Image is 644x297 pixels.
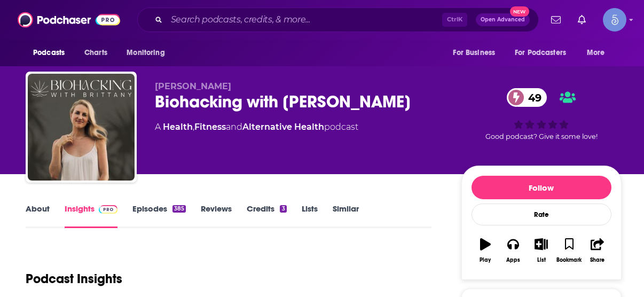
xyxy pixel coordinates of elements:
button: Share [583,231,611,270]
img: User Profile [603,8,626,32]
button: Bookmark [555,231,583,270]
img: Podchaser - Follow, Share and Rate Podcasts [18,10,120,30]
span: [PERSON_NAME] [155,81,231,91]
a: Show notifications dropdown [574,11,590,29]
div: 3 [280,205,286,213]
span: 49 [517,88,547,107]
button: Follow [472,176,611,199]
a: Episodes385 [132,204,186,228]
img: Podchaser Pro [99,205,117,214]
button: open menu [26,43,78,63]
div: 385 [172,205,186,213]
div: List [537,257,546,263]
button: Apps [499,231,527,270]
button: open menu [579,43,618,63]
span: Ctrl K [442,13,467,27]
div: Play [480,257,491,263]
a: Charts [77,43,114,63]
span: Podcasts [33,45,65,60]
span: Charts [84,45,107,60]
span: For Business [453,45,495,60]
span: Good podcast? Give it some love! [485,132,598,140]
button: List [527,231,555,270]
span: More [587,45,605,60]
span: Open Advanced [481,17,525,22]
span: , [193,122,194,132]
h1: Podcast Insights [26,271,122,287]
a: Similar [333,204,359,228]
button: open menu [445,43,508,63]
button: Play [472,231,499,270]
div: Share [590,257,604,263]
a: InsightsPodchaser Pro [65,204,117,228]
a: Credits3 [247,204,286,228]
div: Apps [506,257,520,263]
span: and [226,122,242,132]
a: Alternative Health [242,122,324,132]
a: Fitness [194,122,226,132]
button: Show profile menu [603,8,626,32]
a: Show notifications dropdown [547,11,565,29]
a: Health [163,122,193,132]
input: Search podcasts, credits, & more... [167,11,442,28]
button: open menu [119,43,178,63]
div: Search podcasts, credits, & more... [137,7,539,32]
span: Logged in as Spiral5-G1 [603,8,626,32]
span: Monitoring [127,45,164,60]
span: New [510,6,529,17]
button: Open AdvancedNew [476,13,530,26]
span: For Podcasters [515,45,566,60]
a: Reviews [201,204,232,228]
img: Biohacking with Brittany [28,74,135,181]
a: About [26,204,50,228]
div: A podcast [155,121,358,134]
button: open menu [508,43,582,63]
a: 49 [507,88,547,107]
div: Rate [472,204,611,225]
div: 49Good podcast? Give it some love! [461,81,622,147]
div: Bookmark [556,257,582,263]
a: Lists [302,204,318,228]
